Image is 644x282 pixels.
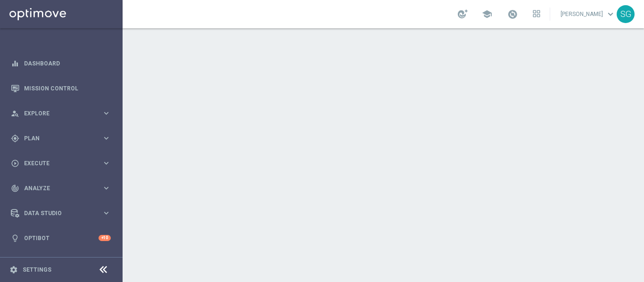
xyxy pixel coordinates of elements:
a: Dashboard [24,51,111,76]
span: Plan [24,136,102,141]
a: Optibot [24,226,99,250]
i: track_changes [11,184,19,193]
div: Mission Control [11,76,111,101]
button: lightbulb Optibot +10 [10,234,111,242]
i: keyboard_arrow_right [102,134,111,143]
a: [PERSON_NAME]keyboard_arrow_down [560,7,617,21]
button: equalizer Dashboard [10,60,111,67]
i: keyboard_arrow_right [102,159,111,168]
i: play_circle_outline [11,159,19,168]
i: keyboard_arrow_right [102,209,111,218]
div: Optibot [11,226,111,250]
div: Data Studio [11,209,102,218]
span: Analyze [24,185,102,191]
div: Analyze [11,184,102,193]
button: gps_fixed Plan keyboard_arrow_right [10,135,111,142]
i: keyboard_arrow_right [102,109,111,118]
button: person_search Explore keyboard_arrow_right [10,110,111,117]
i: keyboard_arrow_right [102,184,111,193]
button: play_circle_outline Execute keyboard_arrow_right [10,160,111,167]
span: Execute [24,161,102,166]
button: track_changes Analyze keyboard_arrow_right [10,185,111,192]
div: Explore [11,109,102,118]
a: Mission Control [24,76,111,101]
button: Mission Control [10,85,111,92]
span: keyboard_arrow_down [605,9,616,19]
a: Settings [23,267,51,273]
div: Plan [11,134,102,143]
div: SG [617,5,635,23]
i: gps_fixed [11,134,19,143]
i: settings [9,266,18,274]
i: person_search [11,109,19,118]
div: Execute [11,159,102,168]
i: lightbulb [11,234,19,242]
span: school [482,9,492,19]
span: Data Studio [24,210,102,216]
div: +10 [99,235,111,241]
button: Data Studio keyboard_arrow_right [10,209,111,217]
span: Explore [24,111,102,116]
div: Dashboard [11,51,111,76]
i: equalizer [11,59,19,68]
